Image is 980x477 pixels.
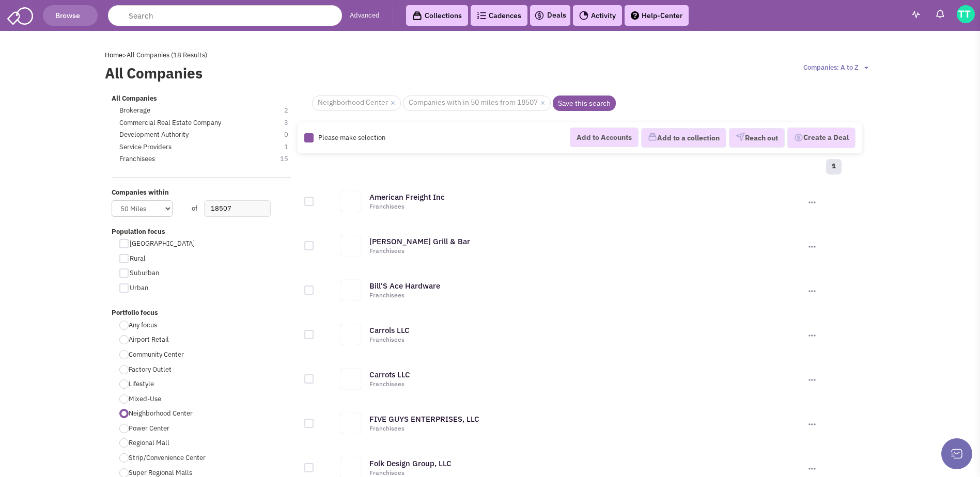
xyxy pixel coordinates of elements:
[55,11,85,20] span: Browse
[129,409,193,418] span: Neighborhood Center
[477,12,486,19] img: Cadences_logo.png
[284,118,299,128] span: 3
[471,5,527,26] a: Cadences
[641,128,726,147] button: Add to a collection
[369,469,805,477] div: Franchisees
[119,154,155,163] span: Franchisees
[130,283,148,292] span: Urban
[625,5,689,26] a: Help-Center
[826,159,842,174] a: 1
[534,9,566,22] a: Deals
[312,96,401,111] span: Neighborhood Center
[369,247,805,255] div: Franchisees
[129,350,184,359] span: Community Center
[369,291,805,299] div: Franchisees
[540,99,545,108] a: ×
[729,128,785,147] button: Reach out
[119,106,150,115] span: Brokerage
[119,142,172,151] span: Service Providers
[129,379,154,388] span: Lifestyle
[631,11,639,20] img: help.png
[129,424,169,433] span: Power Center
[412,11,422,21] img: icon-collection-lavender-black.svg
[350,11,380,21] a: Advanced
[130,239,195,248] span: [GEOGRAPHIC_DATA]
[127,51,207,59] span: All Companies (18 Results)
[129,453,206,462] span: Strip/Convenience Center
[43,5,98,26] button: Browse
[192,204,197,213] span: of
[284,106,299,116] span: 2
[553,96,616,111] a: Save this search
[369,192,445,202] a: American Freight Inc
[794,132,803,144] img: Deal-Dollar.png
[369,458,452,468] a: Folk Design Group, LLC
[304,133,314,142] img: Rectangle.png
[369,281,440,291] a: Bill'S Ace Hardware
[204,200,271,217] input: Zip Code
[284,142,299,152] span: 1
[122,51,127,59] span: >
[406,5,468,26] a: Collections
[648,132,657,141] img: icon-collection-lavender.png
[284,130,299,140] span: 0
[7,5,33,25] img: SmartAdmin
[129,438,169,447] span: Regional Mall
[369,424,805,433] div: Franchisees
[268,202,284,215] div: Search Nearby
[957,5,975,23] img: Tim Todaro
[787,128,855,148] button: Create a Deal
[105,63,484,84] label: All Companies
[112,188,291,198] label: Companies within
[108,5,342,26] input: Search
[130,268,159,277] span: Suburban
[403,96,551,111] span: Companies with in 50 miles from 18507
[736,132,745,141] img: VectorPaper_Plane.png
[105,51,122,59] a: Home
[369,325,410,335] a: Carrols LLC
[112,94,291,104] label: All Companies
[129,468,192,477] span: Super Regional Malls
[573,5,622,26] a: Activity
[570,128,639,147] button: Add to Accounts
[129,365,172,374] span: Factory Outlet
[534,9,545,22] img: icon-deals.svg
[129,321,157,329] span: Any focus
[369,236,470,246] a: [PERSON_NAME] Grill & Bar
[369,336,805,344] div: Franchisees
[369,414,479,424] a: FIVE GUYS ENTERPRISES, LLC
[391,99,395,108] a: ×
[369,380,805,388] div: Franchisees
[129,335,169,344] span: Airport Retail
[130,254,146,263] span: Rural
[579,11,588,20] img: Activity.png
[318,133,385,141] span: Please make selection
[369,370,410,379] a: Carrots LLC
[369,202,805,211] div: Franchisees
[129,394,161,403] span: Mixed-Use
[119,118,221,127] span: Commercial Real Estate Company
[112,227,291,237] label: Population focus
[119,130,189,139] span: Development Authority
[112,308,291,318] label: Portfolio focus
[280,154,299,164] span: 15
